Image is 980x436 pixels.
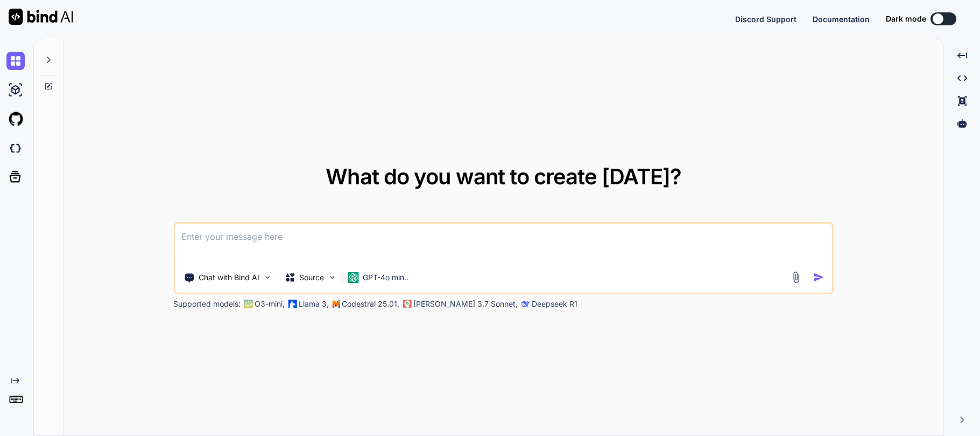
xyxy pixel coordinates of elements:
[790,271,802,283] img: attachment
[403,300,411,308] img: claude
[886,13,926,24] span: Dark mode
[342,299,399,309] p: Codestral 25.01,
[413,299,518,309] p: [PERSON_NAME] 3.7 Sonnet,
[532,299,577,309] p: Deepseek R1
[327,273,336,282] img: Pick Models
[255,299,285,309] p: O3-mini,
[6,81,25,99] img: ai-studio
[6,52,25,70] img: chat
[813,272,824,283] img: icon
[326,163,681,190] span: What do you want to create [DATE]?
[299,299,329,309] p: Llama 3,
[263,273,272,282] img: Pick Tools
[199,272,259,283] p: Chat with Bind AI
[173,299,241,309] p: Supported models:
[813,13,870,25] button: Documentation
[813,15,870,24] span: Documentation
[9,9,73,25] img: Bind AI
[6,139,25,157] img: darkCloudIdeIcon
[735,15,796,24] span: Discord Support
[288,300,297,308] img: Llama2
[332,300,340,308] img: Mistral-AI
[363,272,408,283] p: GPT-4o min..
[521,300,530,308] img: claude
[6,110,25,128] img: githubLight
[244,300,252,308] img: GPT-4
[348,272,358,283] img: GPT-4o mini
[735,13,796,25] button: Discord Support
[299,272,324,283] p: Source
